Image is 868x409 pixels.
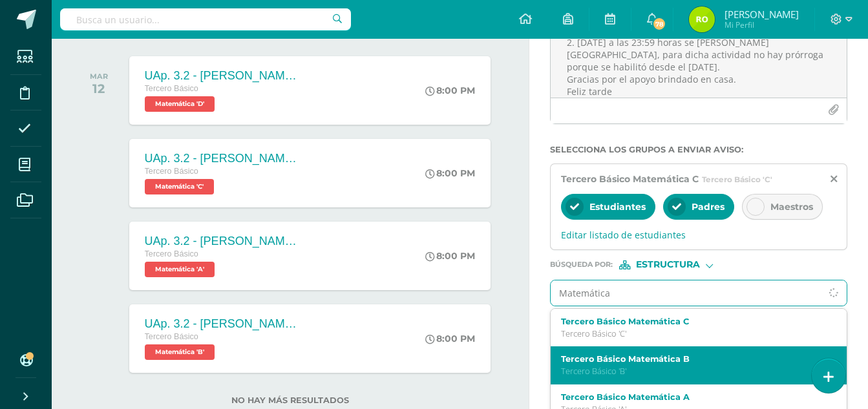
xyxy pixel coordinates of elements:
[692,201,725,213] span: Padres
[725,19,799,30] span: Mi Perfil
[689,6,715,32] img: c4cc1f8eb4ce2c7ab2e79f8195609c16.png
[145,152,300,165] div: UAp. 3.2 - [PERSON_NAME][GEOGRAPHIC_DATA]
[561,229,836,241] span: Editar listado de estudiantes
[145,317,300,331] div: UAp. 3.2 - [PERSON_NAME][GEOGRAPHIC_DATA]
[425,167,475,179] div: 8:00 PM
[561,354,825,364] label: Tercero Básico Matemática B
[90,81,108,96] div: 12
[145,84,198,93] span: Tercero Básico
[145,344,215,360] span: Matemática 'B'
[725,8,799,21] span: [PERSON_NAME]
[145,235,300,248] div: UAp. 3.2 - [PERSON_NAME][GEOGRAPHIC_DATA]
[145,262,215,277] span: Matemática 'A'
[425,85,475,96] div: 8:00 PM
[561,317,825,326] label: Tercero Básico Matemática C
[425,250,475,262] div: 8:00 PM
[425,333,475,344] div: 8:00 PM
[550,145,847,154] label: Selecciona los grupos a enviar aviso :
[551,280,821,306] input: Ej. Primero primaria
[589,201,646,213] span: Estudiantes
[145,69,300,83] div: UAp. 3.2 - [PERSON_NAME][GEOGRAPHIC_DATA]
[561,392,825,402] label: Tercero Básico Matemática A
[561,366,825,377] p: Tercero Básico 'B'
[145,249,198,258] span: Tercero Básico
[90,72,108,81] div: MAR
[78,395,503,405] label: No hay más resultados
[145,167,198,176] span: Tercero Básico
[636,261,700,268] span: Estructura
[145,96,215,112] span: Matemática 'D'
[550,261,613,268] span: Búsqueda por :
[145,179,214,194] span: Matemática 'C'
[619,260,716,269] div: [object Object]
[770,201,813,213] span: Maestros
[60,8,351,30] input: Busca un usuario...
[145,332,198,341] span: Tercero Básico
[702,174,772,184] span: Tercero Básico 'C'
[551,33,847,98] textarea: Buenas tardes, bendiciones para usted y familia. Les informo sobre las últimas actividades en Mat...
[561,328,825,339] p: Tercero Básico 'C'
[561,173,699,185] span: Tercero Básico Matemática C
[652,17,666,31] span: 78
